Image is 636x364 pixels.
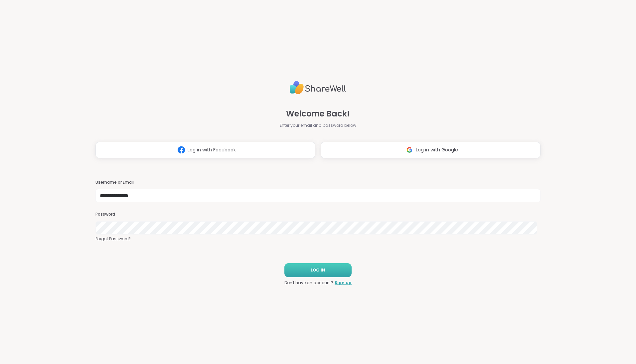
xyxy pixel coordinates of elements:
img: ShareWell Logomark [175,144,188,156]
h3: Username or Email [95,180,541,185]
span: Enter your email and password below [280,122,356,128]
span: Don't have an account? [284,280,333,286]
img: ShareWell Logomark [403,144,416,156]
button: Log in with Google [321,142,541,158]
span: Log in with Facebook [188,146,236,153]
h3: Password [95,212,541,217]
span: LOG IN [311,267,325,273]
a: Forgot Password? [95,236,541,242]
span: Welcome Back! [286,108,350,120]
span: Log in with Google [416,146,458,153]
img: ShareWell Logo [290,78,346,97]
a: Sign up [335,280,352,286]
button: Log in with Facebook [95,142,315,158]
button: LOG IN [284,263,352,277]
